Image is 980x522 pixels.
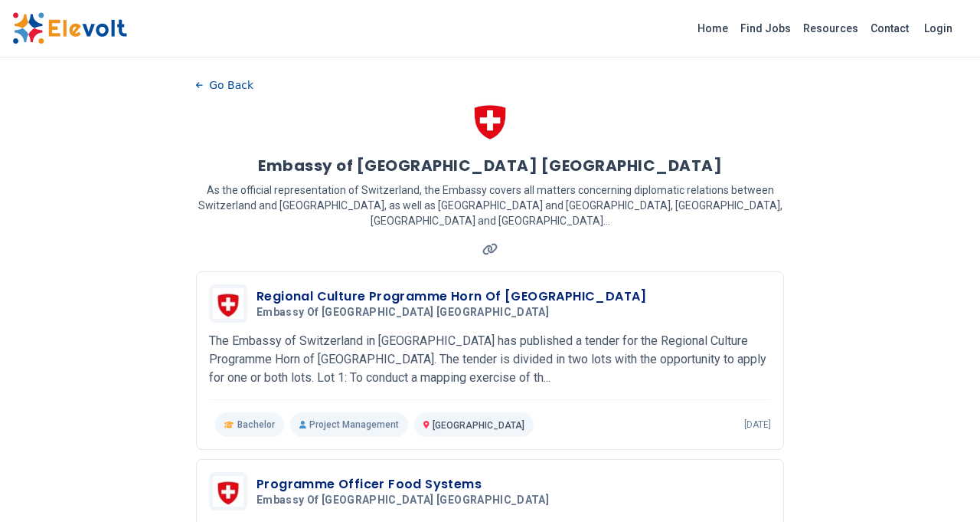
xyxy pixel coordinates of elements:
[915,13,962,44] a: Login
[256,306,549,320] span: Embassy of [GEOGRAPHIC_DATA] [GEOGRAPHIC_DATA]
[744,419,771,431] p: [DATE]
[12,12,127,44] img: Elevolt
[797,16,864,41] a: Resources
[256,475,555,494] h3: Programme Officer Food Systems
[258,155,722,176] h1: Embassy of [GEOGRAPHIC_DATA] [GEOGRAPHIC_DATA]
[196,74,253,97] button: Go Back
[734,16,797,41] a: Find Jobs
[209,284,771,437] a: Embassy of Switzerland KenyaRegional Culture Programme Horn Of [GEOGRAPHIC_DATA]Embassy of [GEOGR...
[864,16,915,41] a: Contact
[467,97,513,143] img: Embassy of Switzerland Kenya
[433,420,524,431] span: [GEOGRAPHIC_DATA]
[691,16,734,41] a: Home
[209,332,771,387] p: The Embassy of Switzerland in [GEOGRAPHIC_DATA] has published a tender for the Regional Culture P...
[290,412,408,437] p: Project Management
[256,287,647,306] h3: Regional Culture Programme Horn Of [GEOGRAPHIC_DATA]
[213,476,243,507] img: Embassy of Switzerland Kenya
[256,494,549,507] span: Embassy of [GEOGRAPHIC_DATA] [GEOGRAPHIC_DATA]
[237,419,275,431] span: Bachelor
[196,182,784,228] p: As the official representation of Switzerland, the Embassy covers all matters concerning diplomat...
[213,288,243,319] img: Embassy of Switzerland Kenya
